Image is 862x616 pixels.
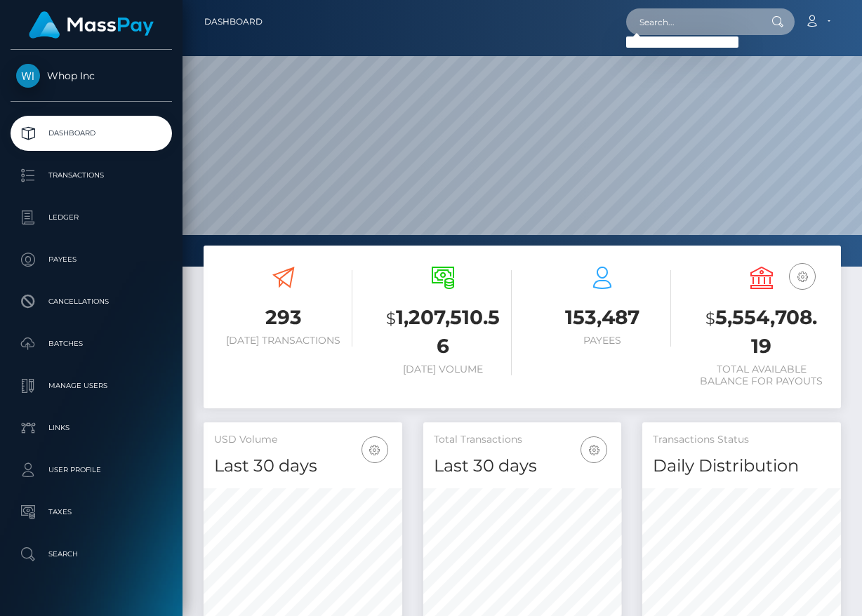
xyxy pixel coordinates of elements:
h5: Total Transactions [434,433,611,447]
a: Search [11,537,172,572]
h4: Daily Distribution [653,454,830,478]
p: Manage Users [16,375,166,396]
small: $ [705,309,715,328]
h3: 293 [214,304,352,331]
h5: USD Volume [214,433,392,447]
a: Taxes [11,495,172,530]
a: Batches [11,326,172,361]
h6: Payees [533,335,671,347]
a: Links [11,410,172,446]
p: Batches [16,333,166,354]
p: Dashboard [16,123,166,144]
h4: Last 30 days [434,454,611,478]
p: Transactions [16,165,166,186]
a: Cancellations [11,284,172,319]
img: MassPay Logo [29,11,154,39]
a: Dashboard [11,116,172,151]
a: Manage Users [11,368,172,403]
h3: 1,207,510.56 [373,304,512,360]
p: Ledger [16,207,166,228]
p: Links [16,417,166,438]
p: Search [16,544,166,565]
h6: Total Available Balance for Payouts [692,363,830,387]
h6: [DATE] Volume [373,363,512,375]
input: Search... [626,8,758,35]
a: User Profile [11,453,172,488]
p: Taxes [16,502,166,523]
span: Whop Inc [11,69,172,82]
h5: Transactions Status [653,433,830,447]
h4: Last 30 days [214,454,392,478]
h3: 153,487 [533,304,671,331]
p: Payees [16,249,166,270]
a: Ledger [11,200,172,235]
h6: [DATE] Transactions [214,335,352,347]
p: Cancellations [16,291,166,312]
a: Transactions [11,158,172,193]
a: Payees [11,242,172,277]
small: $ [386,309,396,328]
img: Whop Inc [16,64,40,88]
a: Dashboard [204,7,263,36]
h3: 5,554,708.19 [692,304,830,360]
p: User Profile [16,460,166,481]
